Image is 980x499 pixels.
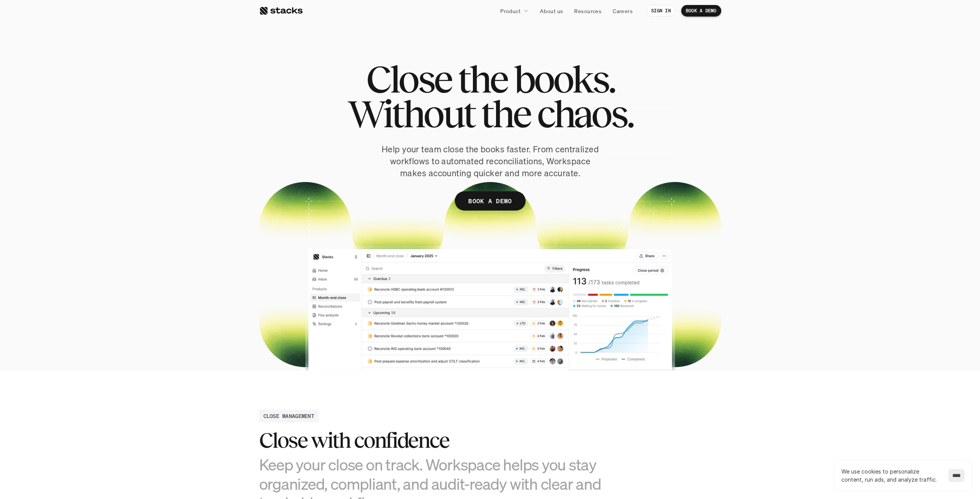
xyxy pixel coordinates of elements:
[379,143,602,179] p: Help your team close the books faster. From centralized workflows to automated reconciliations, W...
[259,428,606,452] h2: Close with confidence
[347,96,474,131] span: Without
[608,4,637,18] a: Careers
[613,7,633,15] p: Careers
[537,96,633,131] span: chaos.
[651,8,671,13] p: SIGN IN
[574,7,601,15] p: Resources
[481,96,530,131] span: the
[841,467,941,484] p: We use cookies to personalize content, run ads, and analyze traffic.
[500,7,521,15] p: Product
[455,191,526,211] a: BOOK A DEMO
[681,5,721,17] a: BOOK A DEMO
[468,196,512,207] p: BOOK A DEMO
[513,62,614,96] span: books.
[535,4,568,18] a: About us
[366,62,451,96] span: Close
[540,7,563,15] p: About us
[263,412,314,420] h2: CLOSE MANAGEMENT
[570,4,606,18] a: Resources
[457,62,507,96] span: the
[91,147,125,152] a: Privacy Policy
[686,8,717,13] p: BOOK A DEMO
[647,5,675,17] a: SIGN IN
